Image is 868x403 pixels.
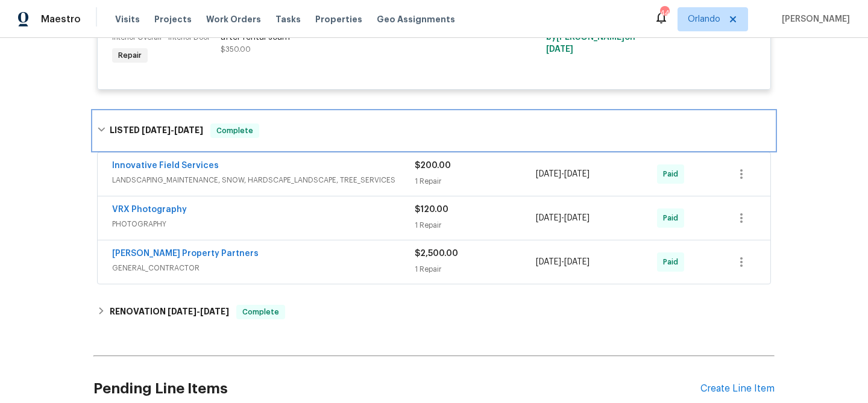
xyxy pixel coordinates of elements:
span: [PERSON_NAME] [777,13,850,25]
span: [DATE] [546,45,573,54]
span: $2,500.00 [415,249,458,258]
span: - [168,307,229,316]
div: 1 Repair [415,263,536,275]
h6: LISTED [110,123,203,138]
span: Maestro [41,13,81,25]
span: [DATE] [174,126,203,134]
span: Complete [237,306,284,318]
span: Complete [212,125,258,137]
span: Repair [113,49,146,61]
div: 1 Repair [415,219,536,231]
a: VRX Photography [112,205,187,214]
span: $120.00 [415,205,448,214]
span: Geo Assignments [377,13,455,25]
div: LISTED [DATE]-[DATE]Complete [93,111,775,150]
span: Properties [315,13,362,25]
span: [DATE] [536,214,561,222]
span: Visits [115,13,140,25]
span: [DATE] [142,126,171,134]
span: - [536,256,590,268]
div: 1 Repair [415,175,536,187]
span: Tasks [275,15,301,23]
span: [DATE] [536,258,561,266]
span: - [142,126,203,134]
a: Innovative Field Services [112,161,219,170]
span: $200.00 [415,161,451,170]
span: Paid [663,168,683,180]
h6: RENOVATION [110,305,229,319]
span: [DATE] [564,258,590,266]
span: GENERAL_CONTRACTOR [112,262,415,274]
span: $350.00 [221,46,251,53]
span: Work Orders [206,13,261,25]
span: [DATE] [200,307,229,316]
span: PHOTOGRAPHY [112,218,415,230]
span: Orlando [688,13,720,25]
span: Projects [154,13,192,25]
span: LANDSCAPING_MAINTENANCE, SNOW, HARDSCAPE_LANDSCAPE, TREE_SERVICES [112,174,415,186]
span: [DATE] [536,170,561,178]
span: [DATE] [564,214,590,222]
div: 44 [660,7,668,19]
span: - [536,212,590,224]
span: Paid [663,256,683,268]
span: [DATE] [564,170,590,178]
span: Paid [663,212,683,224]
div: Create Line Item [700,383,775,395]
a: [PERSON_NAME] Property Partners [112,249,259,258]
span: - [536,168,590,180]
div: RENOVATION [DATE]-[DATE]Complete [93,298,775,326]
span: [DATE] [168,307,197,316]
